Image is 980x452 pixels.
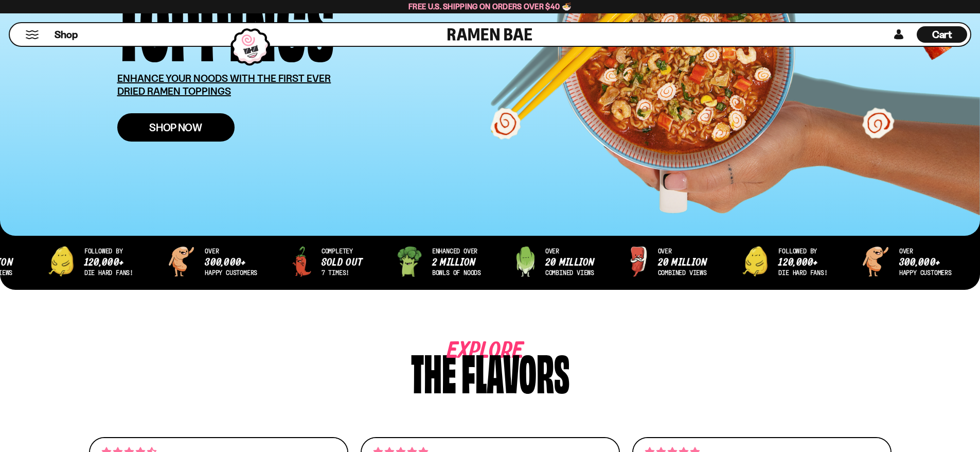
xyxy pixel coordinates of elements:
[25,30,39,39] button: Mobile Menu Trigger
[408,2,572,11] span: Free U.S. Shipping on Orders over $40 🍜
[149,122,202,133] span: Shop Now
[55,26,78,43] a: Shop
[117,72,331,97] u: ENHANCE YOUR NOODS WITH THE FIRST EVER DRIED RAMEN TOPPINGS
[932,28,952,41] span: Cart
[55,28,78,42] span: Shop
[117,113,235,142] a: Shop Now
[447,346,492,356] span: Explore
[411,346,456,395] div: The
[917,23,967,46] div: Cart
[461,346,569,395] div: flavors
